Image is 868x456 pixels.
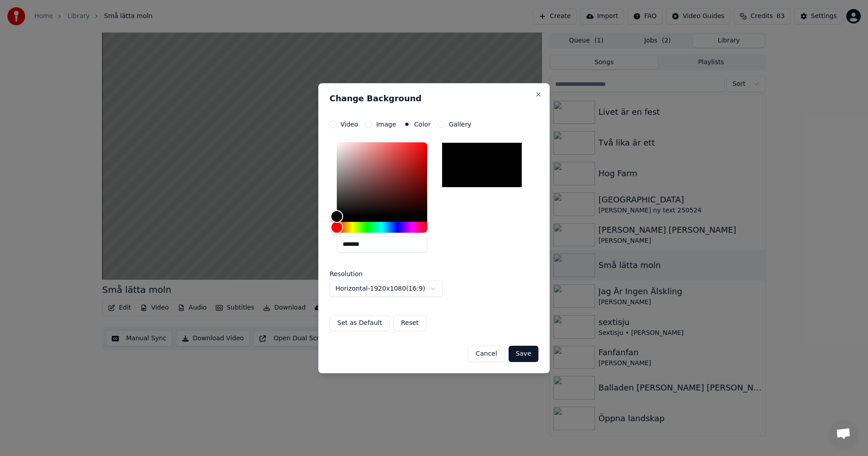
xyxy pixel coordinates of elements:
[337,142,427,216] div: Color
[376,121,396,127] label: Image
[414,121,431,127] label: Color
[337,222,427,233] div: Hue
[509,346,538,362] button: Save
[330,315,390,331] button: Set as Default
[330,271,420,277] label: Resolution
[393,315,426,331] button: Reset
[330,94,538,103] h2: Change Background
[340,121,358,127] label: Video
[468,346,505,362] button: Cancel
[449,121,472,127] label: Gallery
